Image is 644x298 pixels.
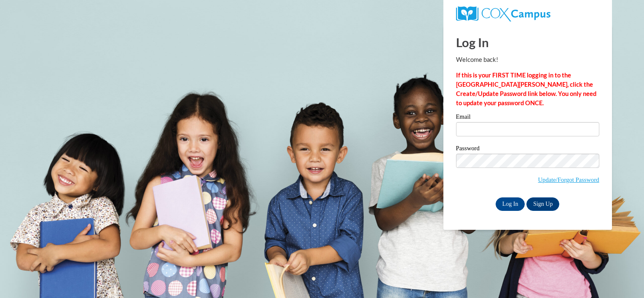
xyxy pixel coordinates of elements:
[496,197,525,211] input: Log In
[538,176,599,183] a: Update/Forgot Password
[456,145,599,154] label: Password
[456,6,550,21] img: COX Campus
[456,34,599,51] h1: Log In
[456,72,596,106] strong: If this is your FIRST TIME logging in to the [GEOGRAPHIC_DATA][PERSON_NAME], click the Create/Upd...
[456,6,599,21] a: COX Campus
[526,197,559,211] a: Sign Up
[456,114,599,122] label: Email
[456,55,599,64] p: Welcome back!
